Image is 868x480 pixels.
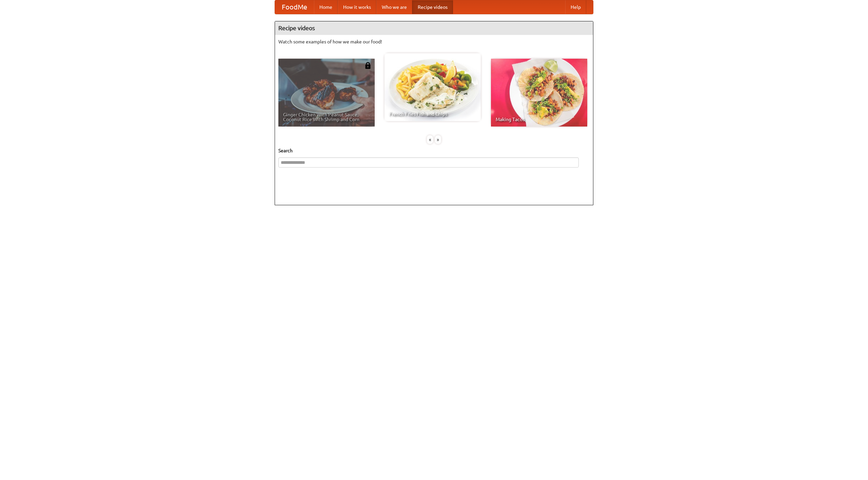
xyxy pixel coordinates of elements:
a: French Fries Fish and Chips [384,53,481,121]
span: Making Tacos [496,117,583,122]
a: FoodMe [275,0,314,14]
a: Who we are [376,0,412,14]
a: How it works [338,0,376,14]
p: Watch some examples of how we make our food! [278,38,590,45]
h4: Recipe videos [275,21,593,35]
a: Help [565,0,586,14]
span: French Fries Fish and Chips [389,112,476,116]
div: « [427,135,433,144]
a: Making Tacos [491,59,587,127]
img: 483408.png [364,62,371,69]
div: » [435,135,441,144]
a: Home [314,0,338,14]
h5: Search [278,147,590,154]
a: Recipe videos [412,0,453,14]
